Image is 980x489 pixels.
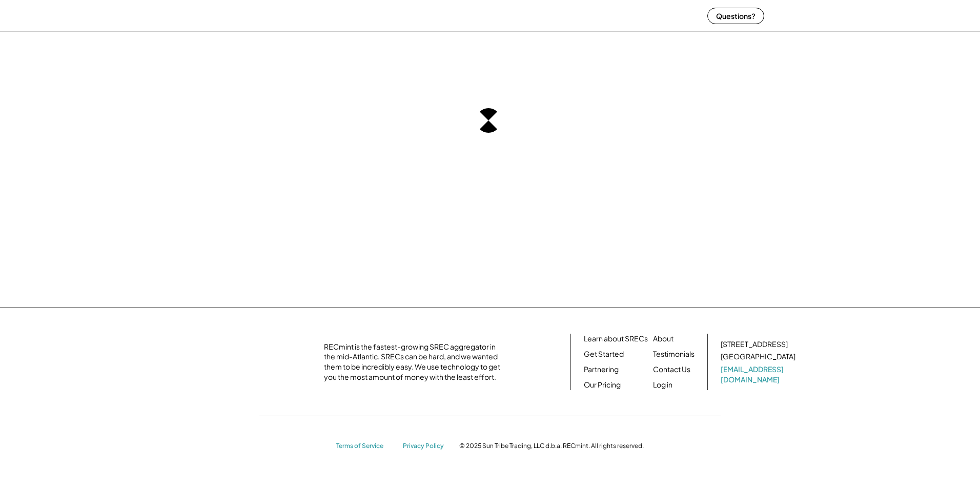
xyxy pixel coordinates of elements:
div: RECmint is the fastest-growing SREC aggregator in the mid-Atlantic. SRECs can be hard, and we wan... [324,342,506,382]
div: [GEOGRAPHIC_DATA] [721,352,795,362]
div: © 2025 Sun Tribe Trading, LLC d.b.a. RECmint. All rights reserved. [459,442,644,450]
img: yH5BAEAAAAALAAAAAABAAEAAAIBRAA7 [216,2,288,29]
a: Privacy Policy [403,442,449,451]
a: Contact Us [653,364,690,375]
a: Terms of Service [336,442,393,451]
a: Get Started [584,349,624,359]
div: [STREET_ADDRESS] [721,339,788,350]
a: About [653,334,673,344]
img: yH5BAEAAAAALAAAAAABAAEAAAIBRAA7 [224,344,311,380]
a: Learn about SRECs [584,334,648,344]
a: [EMAIL_ADDRESS][DOMAIN_NAME] [721,364,798,384]
a: Testimonials [653,349,695,359]
button: Questions? [707,8,764,24]
a: Our Pricing [584,380,621,390]
a: Log in [653,380,672,390]
a: Partnering [584,364,619,375]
